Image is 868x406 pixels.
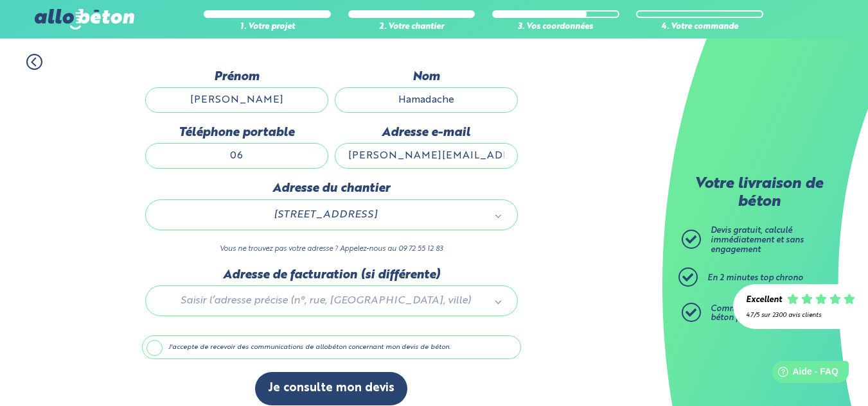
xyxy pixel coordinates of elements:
div: 4.7/5 sur 2300 avis clients [746,312,855,319]
label: Prénom [145,70,328,84]
div: 2. Votre chantier [348,22,475,32]
label: Adresse du chantier [145,182,518,196]
label: Téléphone portable [145,126,328,140]
input: Quel est votre nom de famille ? [335,87,518,113]
label: Nom [335,70,518,84]
p: Votre livraison de béton [685,176,833,211]
div: 1. Votre projet [204,22,331,32]
a: [STREET_ADDRESS] [159,207,504,223]
label: Adresse e-mail [335,126,518,140]
button: Je consulte mon devis [255,372,407,405]
span: En 2 minutes top chrono [707,274,803,282]
span: Devis gratuit, calculé immédiatement et sans engagement [711,226,804,253]
div: 3. Vos coordonnées [492,22,619,32]
label: J'accepte de recevoir des communications de allobéton concernant mon devis de béton. [142,335,521,360]
div: Excellent [746,296,782,305]
span: Commandez ensuite votre béton prêt à l'emploi [711,305,813,323]
iframe: Help widget launcher [754,356,854,392]
img: allobéton [35,9,134,30]
span: [STREET_ADDRESS] [164,207,488,223]
input: ex : contact@allobeton.fr [335,143,518,169]
p: Vous ne trouvez pas votre adresse ? Appelez-nous au 09 72 55 12 83 [145,243,518,255]
input: ex : 0642930817 [145,143,328,169]
input: Quel est votre prénom ? [145,87,328,113]
div: 4. Votre commande [636,22,763,32]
